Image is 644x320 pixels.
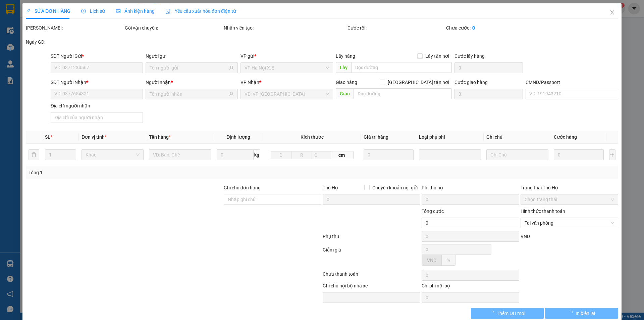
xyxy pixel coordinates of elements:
[497,310,525,317] span: Thêm ĐH mới
[609,10,615,15] span: close
[454,89,523,99] input: Cước giao hàng
[45,134,50,140] span: SL
[423,52,452,60] span: Lấy tận nơi
[364,134,389,140] span: Giá trị hàng
[545,308,618,319] button: In biên lai
[525,218,614,228] span: Tại văn phòng
[146,52,238,60] div: Người gửi
[86,150,140,160] span: Khác
[224,194,321,205] input: Ghi chú đơn hàng
[454,53,485,59] label: Cước lấy hàng
[165,8,236,14] span: Yêu cầu xuất hóa đơn điện tử
[81,9,86,13] span: clock-circle
[323,185,338,190] span: Thu Hộ
[416,131,484,144] th: Loại phụ phí
[447,258,450,263] span: %
[336,62,351,73] span: Lấy
[370,184,420,191] span: Chuyển khoản ng. gửi
[568,311,576,315] span: loading
[454,62,523,73] input: Cước lấy hàng
[525,194,614,204] span: Chọn trạng thái
[51,79,143,86] div: SĐT Người Nhận
[336,88,354,99] span: Giao
[323,282,420,292] div: Ghi chú nội bộ nhà xe
[116,8,155,14] span: Ảnh kiện hàng
[150,64,228,72] input: Tên người gửi
[301,134,324,140] span: Kích thước
[554,149,604,160] input: 0
[364,149,414,160] input: 0
[422,282,519,292] div: Chi phí nội bộ
[81,8,105,14] span: Lịch sử
[29,169,249,176] div: Tổng: 1
[125,24,222,32] div: Gói vận chuyển:
[26,9,31,13] span: edit
[254,149,260,160] span: kg
[322,233,421,244] div: Phụ thu
[576,310,595,317] span: In biên lai
[312,151,330,159] input: C
[146,79,238,86] div: Người nhận
[354,88,452,99] input: Dọc đường
[471,308,544,319] button: Thêm ĐH mới
[150,90,228,98] input: Tên người nhận
[347,24,445,32] div: Cước rồi :
[322,246,421,269] div: Giảm giá
[521,184,618,191] div: Trạng thái Thu Hộ
[609,149,615,160] button: plus
[51,112,143,123] input: Địa chỉ của người nhận
[336,80,357,85] span: Giao hàng
[26,38,123,46] div: Ngày GD:
[322,270,421,282] div: Chưa thanh toán
[224,185,261,190] label: Ghi chú đơn hàng
[26,24,123,32] div: [PERSON_NAME]:
[473,25,475,31] b: 0
[229,92,234,96] span: user
[226,134,250,140] span: Định lượng
[271,151,291,159] input: D
[554,134,577,140] span: Cước hàng
[427,258,436,263] span: VND
[245,63,329,73] span: VP Hà Nội X.E
[446,24,544,32] div: Chưa cước :
[526,79,618,86] div: CMND/Passport
[521,234,530,239] span: VND
[26,8,70,14] span: SỬA ĐƠN HÀNG
[149,134,171,140] span: Tên hàng
[336,53,355,59] span: Lấy hàng
[521,209,565,214] label: Hình thức thanh toán
[484,131,551,144] th: Ghi chú
[486,149,548,160] input: Ghi Chú
[82,134,107,140] span: Đơn vị tính
[291,151,312,159] input: R
[385,79,452,86] span: [GEOGRAPHIC_DATA] tận nơi
[51,102,143,109] div: Địa chỉ người nhận
[241,52,333,60] div: VP gửi
[29,149,39,160] button: delete
[51,52,143,60] div: SĐT Người Gửi
[149,149,211,160] input: VD: Bàn, Ghế
[351,62,452,73] input: Dọc đường
[116,9,120,13] span: picture
[454,80,488,85] label: Cước giao hàng
[603,3,622,22] button: Close
[241,80,260,85] span: VP Nhận
[165,9,171,14] img: icon
[330,151,353,159] span: cm
[229,65,234,70] span: user
[422,209,444,214] span: Tổng cước
[224,24,346,32] div: Nhân viên tạo:
[489,311,497,315] span: loading
[422,184,519,194] div: Phí thu hộ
